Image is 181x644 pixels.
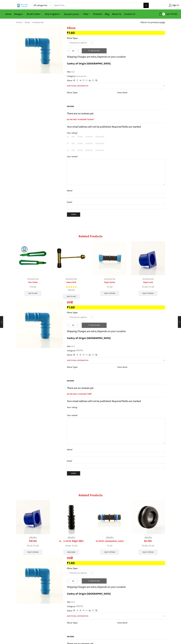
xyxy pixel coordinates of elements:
[26,11,43,17] a: Brush Cutter
[117,91,165,94] p: 12mm, 16mm
[16,21,44,24] nav: Breadcrumb
[67,621,117,626] th: Elbow Types
[67,592,111,596] b: Cuntry of Origin [GEOGRAPHIC_DATA]
[142,277,154,281] a: Accessories
[54,500,88,534] img: 16 - 12 एम.एम. रिड्युसर जोईनर
[63,11,82,17] a: Sprayer pump
[16,21,22,24] a: Home
[71,601,75,604] span: N/A
[79,493,103,498] span: Related products
[67,393,165,397] span: Be the first to review “एल्बो”
[67,75,86,78] span: Category:
[30,285,36,289] bdi: 10.00
[117,621,165,624] p: 12mm, 16mm
[67,615,88,618] span: Additional information
[67,26,165,30] h1: Elbow
[67,30,69,36] span: ₹
[72,544,77,548] bdi: 3.00
[95,149,104,152] a: 5 of 5 stars
[93,241,127,275] img: Pepsi Joiner
[53,3,143,8] input: Search for...
[65,544,66,548] span: ₹
[171,12,177,16] bdi: 0.00
[82,578,107,584] button: Add to cart
[131,281,165,284] a: Pepsi Lock
[71,142,75,145] a: 2 of 5 stars
[54,544,88,548] span: –
[67,135,69,138] a: 1 of 5 stars
[70,48,76,53] input: Product quantity
[130,499,167,556] div: 4 / 10
[67,556,165,560] h1: एल्बो
[67,132,165,135] label: Your rating
[143,3,149,8] button: Search button
[107,285,108,289] span: ₹
[29,536,37,540] a: अ‍ॅसेसरीज
[138,550,158,555] a: Select options for “हिरा ग्रोमेट”
[151,12,177,17] a: 0 Cart ₹0.00
[67,560,69,566] span: ₹
[71,135,75,138] a: 2 of 5 stars
[67,471,80,476] input: Submit
[53,499,90,556] div: 2 / 10
[130,240,167,298] div: 4 / 10
[67,359,88,362] span: Additional information
[30,285,31,289] span: ₹
[67,79,73,82] span: Share:
[67,125,141,129] span: Your email address will not be published. Required fields are marked
[43,11,63,17] a: Drip Irrigation
[67,560,75,566] bdi: 1.60
[67,349,83,352] span: Category:
[95,135,104,138] a: 5 of 5 stars
[71,70,75,73] span: N/A
[82,48,107,53] button: Add to cart
[141,21,165,24] a: Return to previous page
[149,544,154,548] bdi: 5.00
[104,277,115,281] a: Accessories
[106,536,114,540] a: अ‍ॅसेसरीज
[111,11,123,17] a: About Us
[72,544,73,548] span: ₹
[104,11,111,17] a: Blog
[67,605,83,608] span: Category:
[70,578,76,583] input: Product quantity
[92,11,104,17] a: Products
[67,91,117,96] th: Elbow Types
[24,291,41,296] a: Add to cart: “Pen Tocha”
[67,311,78,314] label: Elbow Types
[16,241,50,275] img: PEN TOCHA
[85,149,93,152] a: 4 of 5 stars
[172,4,179,7] span: Sign in
[67,621,165,627] table: Product Details
[142,285,143,289] span: ₹
[70,323,76,328] input: Product quantity
[67,380,165,384] h2: Reviews
[165,12,170,16] span: Cart
[67,149,69,152] a: 1 of 5 stars
[107,285,112,289] bdi: 2.00
[27,544,32,548] bdi: 0.50
[67,189,165,192] label: Name
[131,285,165,289] span: –
[107,544,108,548] span: ₹
[138,291,158,296] a: Select options for “Pepsi Lock”
[67,118,165,123] span: Be the first to review “Elbow”
[67,70,165,73] span: SKU:
[131,241,165,275] img: Pepsi Lock
[68,288,75,292] bdi: 60.00
[142,544,148,548] bdi: 0.80
[131,544,165,548] span: –
[76,605,83,608] a: अ‍ॅसेसरीज
[77,142,83,145] a: 3 of 5 stars
[32,21,44,24] a: Accessories
[149,544,150,548] span: ₹
[131,500,165,534] img: Heera Grommet
[67,613,165,619] a: Additional information
[66,277,77,281] a: Accessories
[67,635,165,640] h2: Reviews
[67,105,165,110] h2: Reviews
[13,11,26,17] a: Raingun
[67,345,165,348] span: SKU:
[100,550,119,555] a: Select options for “१६ एम.एम. जोईनर”
[54,241,88,275] img: Heera Drill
